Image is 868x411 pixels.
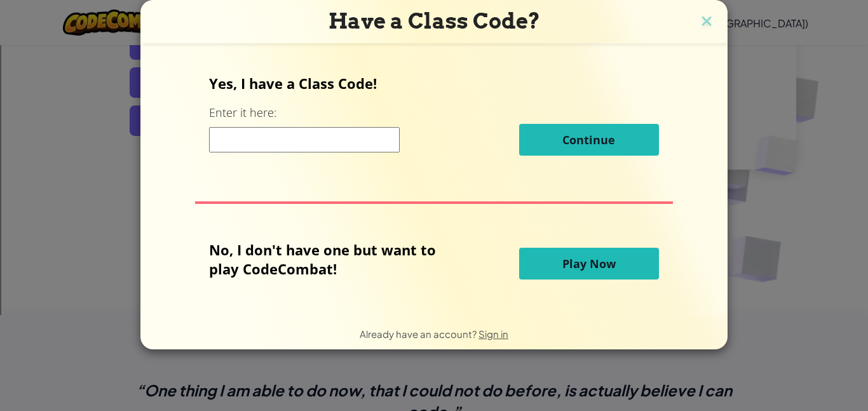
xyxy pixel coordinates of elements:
span: Have a Class Code? [329,8,540,34]
div: Move To ... [5,28,863,39]
p: No, I don't have one but want to play CodeCombat! [209,240,455,278]
div: Delete [5,39,863,51]
button: Play Now [519,248,659,280]
label: Enter it here: [209,105,276,121]
div: Rename [5,74,863,85]
span: Already have an account? [360,328,478,340]
span: Play Now [562,256,616,271]
div: Options [5,51,863,62]
span: Continue [562,132,615,147]
p: Yes, I have a Class Code! [209,74,658,93]
img: close icon [698,13,715,32]
div: Sign out [5,62,863,74]
div: Move To ... [5,85,863,97]
button: Continue [519,124,659,156]
div: Sort A > Z [5,5,863,17]
div: Sort New > Old [5,17,863,28]
a: Sign in [478,328,508,340]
